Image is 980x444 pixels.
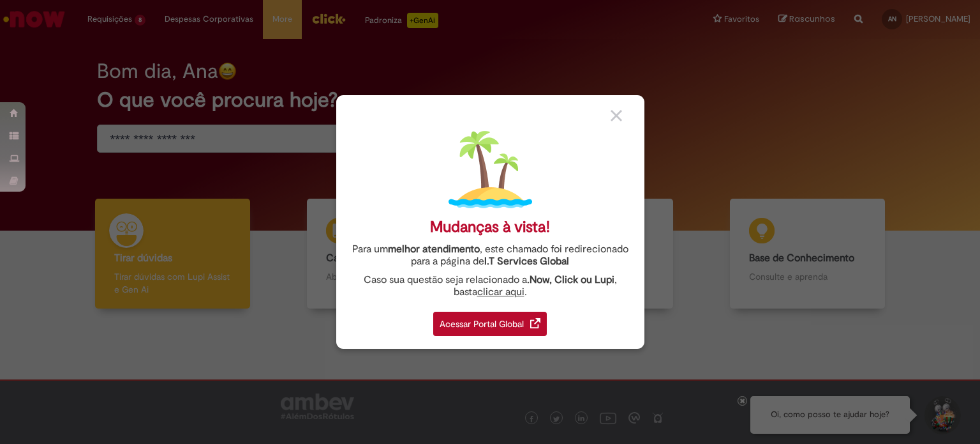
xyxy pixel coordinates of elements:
div: Para um , este chamado foi redirecionado para a página de [346,243,635,268]
img: close_button_grey.png [611,110,622,121]
strong: melhor atendimento [388,243,480,256]
strong: .Now, Click ou Lupi [527,273,614,286]
a: clicar aqui [477,279,524,298]
img: redirect_link.png [530,318,540,328]
a: I.T Services Global [484,248,569,268]
a: Acessar Portal Global [433,305,547,336]
div: Caso sua questão seja relacionado a , basta . [346,274,635,298]
div: Acessar Portal Global [433,312,547,336]
img: island.png [449,128,532,211]
div: Mudanças à vista! [430,218,550,236]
